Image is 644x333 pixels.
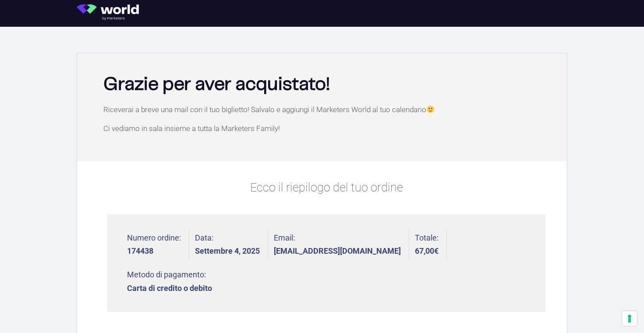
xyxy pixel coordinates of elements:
[415,246,439,255] bdi: 67,00
[103,106,549,113] p: Riceverai a breve una mail con il tuo biglietto! Salvalo e aggiungi il Marketers World al tuo cal...
[103,125,549,132] p: Ci vediamo in sala insieme a tutta la Marketers Family!
[274,247,401,255] strong: [EMAIL_ADDRESS][DOMAIN_NAME]
[103,76,330,93] b: Grazie per aver acquistato!
[127,230,189,259] li: Numero ordine:
[7,299,33,325] iframe: Customerly Messenger Launcher
[107,179,545,197] p: Ecco il riepilogo del tuo ordine
[195,230,268,259] li: Data:
[127,267,212,296] li: Metodo di pagamento:
[434,246,439,255] span: €
[415,230,447,259] li: Totale:
[274,230,409,259] li: Email:
[195,247,260,255] strong: Settembre 4, 2025
[127,247,181,255] strong: 174438
[622,311,637,326] button: Le tue preferenze relative al consenso per le tecnologie di tracciamento
[127,284,212,292] strong: Carta di credito o debito
[427,106,434,113] img: 🙂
